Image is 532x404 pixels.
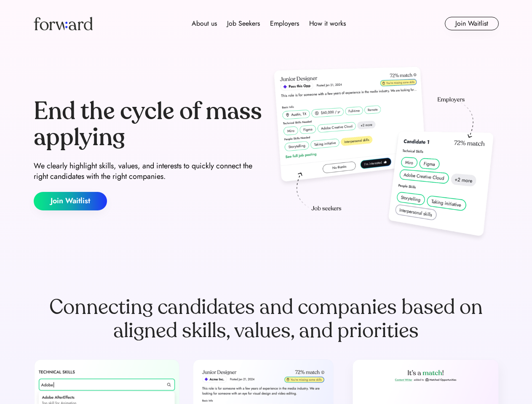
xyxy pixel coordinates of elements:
img: Forward logo [34,17,93,30]
div: Connecting candidates and companies based on aligned skills, values, and priorities [34,295,499,343]
img: hero-image.png [270,64,499,245]
button: Join Waitlist [445,17,499,30]
div: End the cycle of mass applying [34,98,263,150]
div: Employers [270,19,299,29]
div: How it works [309,19,346,29]
div: About us [192,19,217,29]
div: We clearly highlight skills, values, and interests to quickly connect the right candidates with t... [34,161,263,182]
div: Job Seekers [227,19,260,29]
button: Join Waitlist [34,192,107,210]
